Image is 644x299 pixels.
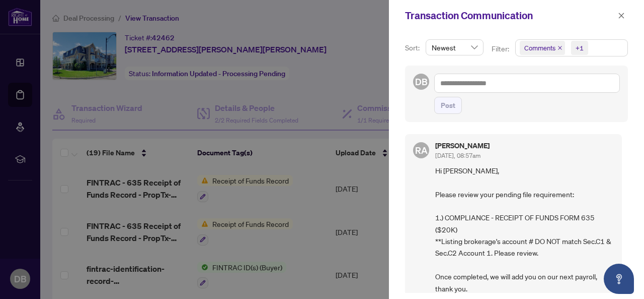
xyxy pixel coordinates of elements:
span: Hi [PERSON_NAME], Please review your pending file requirement: 1.) COMPLIANCE - RECEIPT OF FUNDS ... [435,165,614,294]
h5: [PERSON_NAME] [435,142,490,149]
button: Open asap [604,264,634,294]
span: close [557,45,562,50]
p: Sort: [405,42,422,53]
button: Post [434,97,462,114]
span: Comments [520,41,565,55]
span: close [618,12,625,19]
div: +1 [576,43,584,53]
span: RA [415,143,428,157]
span: Comments [524,43,555,53]
span: Newest [432,40,477,55]
span: [DATE], 08:57am [435,152,480,159]
div: Transaction Communication [405,8,615,23]
p: Filter: [492,43,511,54]
span: DB [415,75,428,89]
